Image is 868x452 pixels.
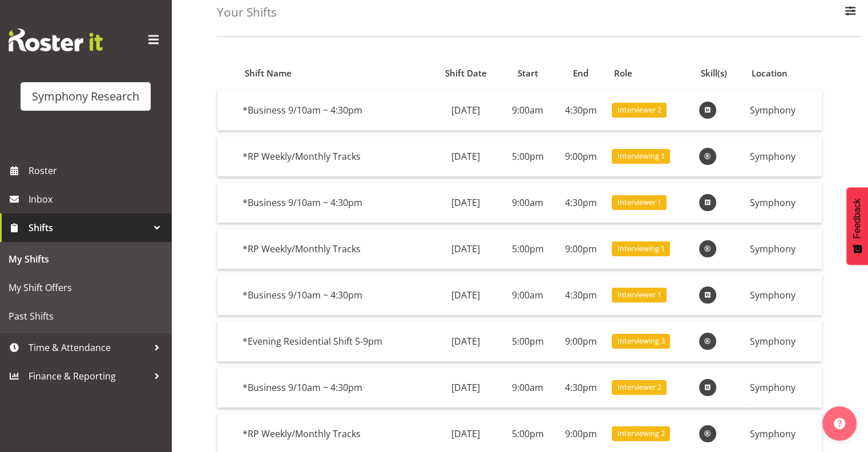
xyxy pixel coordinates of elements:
a: My Shifts [3,245,168,273]
span: Start [518,67,538,80]
span: Time & Attendance [29,339,148,356]
td: *Business 9/10am ~ 4:30pm [238,275,430,316]
span: Location [752,67,788,80]
td: Symphony [745,275,822,316]
span: Interviewing 1 [617,151,665,162]
span: Shifts [29,219,148,236]
td: [DATE] [430,136,501,177]
span: Interviewing 2 [617,428,665,439]
span: Interviewer 1 [617,289,661,300]
span: Interviewer 2 [617,104,661,115]
span: Interviewer 2 [617,382,661,393]
span: Past Shifts [9,308,163,325]
span: Inbox [29,191,165,208]
button: Feedback - Show survey [846,187,868,265]
td: *Business 9/10am ~ 4:30pm [238,368,430,408]
td: Symphony [745,90,822,131]
span: Finance & Reporting [29,368,148,385]
span: My Shift Offers [9,279,163,296]
span: Shift Name [245,67,292,80]
td: 5:00pm [501,136,554,177]
img: Rosterit website logo [9,29,103,51]
td: 5:00pm [501,321,554,362]
td: *RP Weekly/Monthly Tracks [238,136,430,177]
a: My Shift Offers [3,273,168,302]
td: 4:30pm [554,90,607,131]
td: *Evening Residential Shift 5-9pm [238,321,430,362]
span: Skill(s) [701,67,727,80]
td: 9:00am [501,368,554,408]
span: Interviewing 3 [617,336,665,346]
div: Symphony Research [32,88,139,105]
span: Shift Date [445,67,487,80]
td: *RP Weekly/Monthly Tracks [238,229,430,269]
td: 9:00am [501,90,554,131]
a: Past Shifts [3,302,168,330]
td: Symphony [745,368,822,408]
td: [DATE] [430,183,501,223]
td: [DATE] [430,368,501,408]
td: 9:00am [501,275,554,316]
td: Symphony [745,321,822,362]
td: *Business 9/10am ~ 4:30pm [238,90,430,131]
td: 5:00pm [501,229,554,269]
td: 9:00am [501,183,554,223]
td: 9:00pm [554,229,607,269]
td: *Business 9/10am ~ 4:30pm [238,183,430,223]
td: Symphony [745,136,822,177]
td: [DATE] [430,321,501,362]
td: [DATE] [430,275,501,316]
td: 9:00pm [554,321,607,362]
span: Interviewing 1 [617,243,665,254]
span: End [573,67,588,80]
td: [DATE] [430,90,501,131]
span: Role [613,67,632,80]
span: Roster [29,162,165,179]
td: 4:30pm [554,183,607,223]
span: My Shifts [9,251,163,268]
td: 4:30pm [554,275,607,316]
td: 4:30pm [554,368,607,408]
td: Symphony [745,183,822,223]
td: [DATE] [430,229,501,269]
td: Symphony [745,229,822,269]
span: Interviewer 1 [617,197,661,208]
img: help-xxl-2.png [834,418,845,429]
span: Feedback [852,199,862,239]
h4: Your Shifts [217,6,277,19]
td: 9:00pm [554,136,607,177]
